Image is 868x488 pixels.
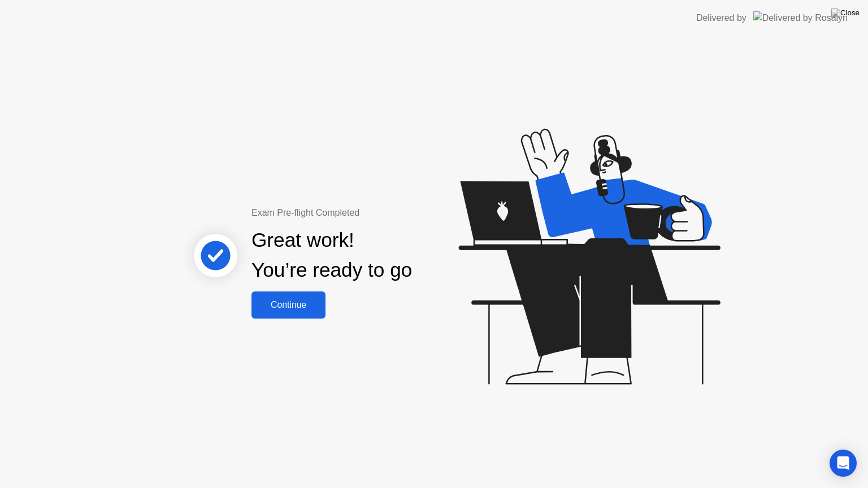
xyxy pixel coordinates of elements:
[251,225,412,285] div: Great work! You’re ready to go
[251,206,485,220] div: Exam Pre-flight Completed
[251,291,325,319] button: Continue
[830,450,857,477] div: Open Intercom Messenger
[696,11,747,25] div: Delivered by
[831,8,860,18] img: Close
[753,11,848,24] img: Delivered by Rosalyn
[255,300,322,310] div: Continue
